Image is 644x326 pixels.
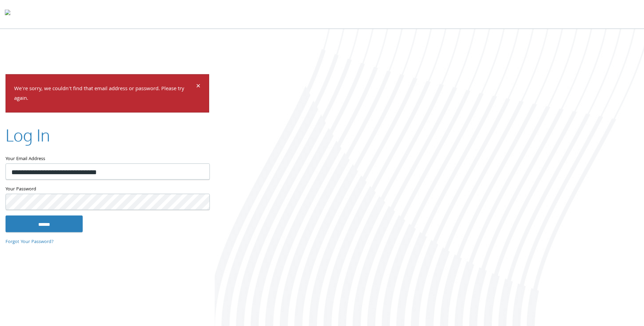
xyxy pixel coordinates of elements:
label: Your Password [6,185,209,194]
button: Dismiss alert [196,83,201,91]
img: todyl-logo-dark.svg [5,7,10,21]
a: Forgot Your Password? [6,238,54,245]
p: We're sorry, we couldn't find that email address or password. Please try again. [14,84,195,104]
span: × [196,80,201,93]
h2: Log In [6,124,50,147]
